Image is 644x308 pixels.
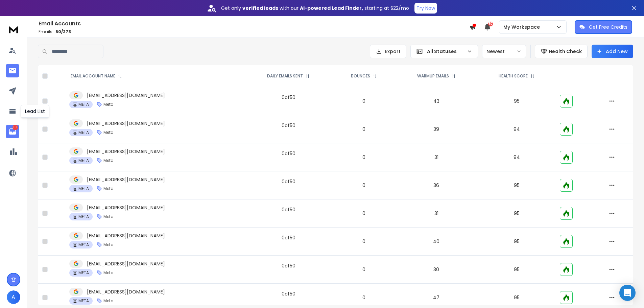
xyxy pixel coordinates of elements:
td: 95 [478,228,556,256]
div: EMAIL ACCOUNT NAME [71,73,122,79]
p: Meta [103,270,114,276]
span: 50 / 273 [55,29,71,34]
p: 0 [337,98,391,104]
p: 0 [337,294,391,301]
button: A [7,290,20,304]
div: 0 of 50 [282,290,295,297]
div: 0 of 50 [282,234,295,241]
td: 30 [395,256,478,284]
button: Health Check [535,45,588,58]
p: WARMUP EMAILS [417,73,449,79]
td: 43 [395,87,478,115]
p: META [78,186,89,191]
p: Meta [103,242,114,247]
div: 0 of 50 [282,206,295,213]
p: Get only with our starting at $22/mo [221,5,409,11]
p: [EMAIL_ADDRESS][DOMAIN_NAME] [87,232,165,239]
p: META [78,130,89,135]
p: META [78,242,89,247]
div: 0 of 50 [282,262,295,269]
p: 0 [337,182,391,189]
div: 0 of 50 [282,150,295,157]
p: Meta [103,102,114,107]
p: META [78,298,89,304]
p: 0 [337,126,391,133]
p: META [78,102,89,107]
p: BOUNCES [351,73,370,79]
div: Open Intercom Messenger [619,285,636,301]
p: [EMAIL_ADDRESS][DOMAIN_NAME] [87,288,165,295]
div: 0 of 50 [282,122,295,129]
td: 40 [395,228,478,256]
p: META [78,158,89,163]
p: [EMAIL_ADDRESS][DOMAIN_NAME] [87,204,165,211]
button: Get Free Credits [575,20,632,34]
td: 31 [395,199,478,228]
p: DAILY EMAILS SENT [267,73,303,79]
p: [EMAIL_ADDRESS][DOMAIN_NAME] [87,92,165,99]
p: All Statuses [427,48,464,55]
strong: verified leads [242,5,278,11]
img: logo [7,23,20,35]
p: Health Check [549,48,582,55]
p: Meta [103,298,114,304]
p: META [78,214,89,219]
td: 94 [478,143,556,171]
p: 318 [13,125,18,130]
div: 0 of 50 [282,178,295,185]
button: Try Now [414,3,437,14]
p: [EMAIL_ADDRESS][DOMAIN_NAME] [87,176,165,183]
p: HEALTH SCORE [499,73,528,79]
span: 50 [488,22,493,26]
td: 95 [478,87,556,115]
h1: Email Accounts [39,20,469,28]
p: My Workspace [503,24,543,30]
div: 0 of 50 [282,94,295,101]
p: Get Free Credits [589,24,627,30]
p: META [78,270,89,276]
p: Meta [103,130,114,135]
td: 95 [478,199,556,228]
p: Try Now [416,5,435,11]
strong: AI-powered Lead Finder, [300,5,363,11]
p: [EMAIL_ADDRESS][DOMAIN_NAME] [87,120,165,127]
td: 94 [478,115,556,143]
p: 0 [337,238,391,245]
p: Meta [103,214,114,219]
p: 0 [337,266,391,273]
button: Add New [592,45,633,58]
div: Lead List [21,105,49,118]
p: Meta [103,186,114,191]
p: [EMAIL_ADDRESS][DOMAIN_NAME] [87,260,165,267]
td: 95 [478,171,556,199]
p: [EMAIL_ADDRESS][DOMAIN_NAME] [87,148,165,155]
button: Newest [482,45,526,58]
p: Meta [103,158,114,163]
p: 0 [337,154,391,161]
p: Emails : [39,29,469,34]
td: 39 [395,115,478,143]
td: 31 [395,143,478,171]
td: 36 [395,171,478,199]
button: Export [370,45,406,58]
td: 95 [478,256,556,284]
a: 318 [6,125,19,138]
p: 0 [337,210,391,217]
